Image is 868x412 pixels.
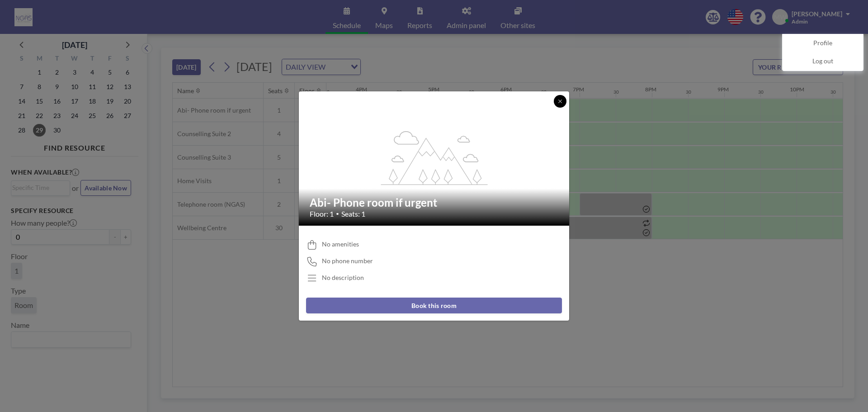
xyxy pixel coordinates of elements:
h2: Abi- Phone room if urgent [310,196,559,209]
a: Profile [783,34,863,52]
a: Log out [783,52,863,71]
span: Seats: 1 [341,209,365,218]
span: Log out [812,57,833,66]
span: • [336,210,339,217]
div: No description [322,274,364,282]
span: No phone number [322,257,373,265]
button: Book this room [306,298,562,313]
span: No amenities [322,240,359,248]
g: flex-grow: 1.2; [381,130,488,185]
span: Profile [813,39,832,48]
span: Floor: 1 [310,209,334,218]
